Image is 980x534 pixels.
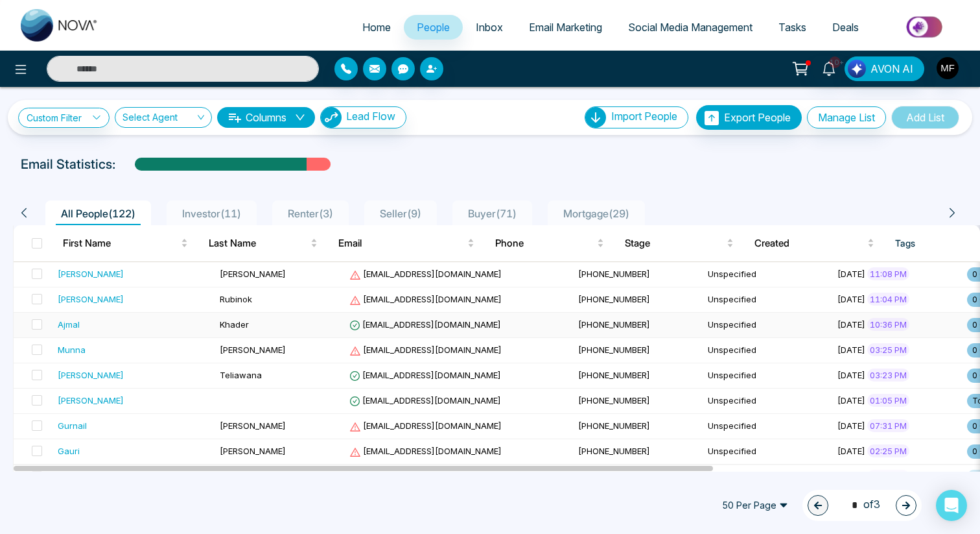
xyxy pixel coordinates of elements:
img: Lead Flow [321,107,342,128]
span: Rubinok [220,294,252,304]
span: [EMAIL_ADDRESS][DOMAIN_NAME] [349,319,501,330]
p: Email Statistics: [21,154,115,174]
div: Ajmal [58,318,80,331]
span: AVON AI [870,61,913,77]
span: [DATE] [837,395,865,406]
span: 50 Per Page [713,495,797,516]
td: Unspecified [703,363,832,389]
span: [PHONE_NUMBER] [578,395,650,406]
span: 07:31 PM [867,419,909,432]
span: Created [754,236,865,251]
span: 02:25 PM [867,444,909,457]
span: Deals [832,21,859,34]
div: [PERSON_NAME] [58,267,124,280]
img: Market-place.gif [878,12,972,42]
span: Export People [724,111,791,124]
span: [DATE] [837,420,865,431]
a: Lead FlowLead Flow [315,106,406,128]
span: Import People [611,110,677,123]
span: [DATE] [837,370,865,380]
th: Email [328,225,485,261]
span: First Name [63,236,178,251]
img: User Avatar [937,57,959,79]
img: Nova CRM Logo [21,9,99,42]
span: 10+ [829,56,841,68]
span: 01:05 PM [867,394,909,407]
th: Stage [614,225,744,261]
span: [EMAIL_ADDRESS][DOMAIN_NAME] [349,370,501,380]
a: Home [349,15,404,40]
span: [PERSON_NAME] [220,269,286,279]
span: [EMAIL_ADDRESS][DOMAIN_NAME] [349,294,502,304]
span: All People ( 122 ) [56,207,141,220]
div: Gurnail [58,419,87,432]
a: Social Media Management [615,15,765,40]
button: Columnsdown [217,107,315,128]
div: [PERSON_NAME] [58,369,124,382]
span: [EMAIL_ADDRESS][DOMAIN_NAME] [349,446,502,456]
span: Email Marketing [529,21,602,34]
span: 10:36 PM [867,318,909,331]
span: [EMAIL_ADDRESS][DOMAIN_NAME] [349,345,502,355]
span: Stage [625,236,724,251]
span: [DATE] [837,269,865,279]
span: Last Name [209,236,308,251]
th: Created [744,225,885,261]
button: Manage List [807,106,886,128]
span: [DATE] [837,446,865,456]
th: Phone [485,225,614,261]
span: [PHONE_NUMBER] [578,269,650,279]
td: Unspecified [703,262,832,287]
span: Home [362,21,391,34]
div: Gauri [58,444,80,457]
span: People [417,21,450,34]
td: Unspecified [703,414,832,439]
div: Munna [58,343,86,356]
span: [PHONE_NUMBER] [578,294,650,304]
th: Last Name [198,225,328,261]
a: 10+ [813,56,845,79]
img: Lead Flow [848,60,866,78]
span: [EMAIL_ADDRESS][DOMAIN_NAME] [349,269,502,279]
span: Renter ( 3 ) [283,207,338,220]
span: [EMAIL_ADDRESS][DOMAIN_NAME] [349,420,502,431]
td: Unspecified [703,439,832,465]
a: Email Marketing [516,15,615,40]
span: [PHONE_NUMBER] [578,370,650,380]
a: Custom Filter [18,108,110,128]
span: Teliawana [220,370,262,380]
span: 03:25 PM [867,343,909,356]
div: [PERSON_NAME] [58,293,124,306]
span: [DATE] [837,345,865,355]
span: [PHONE_NUMBER] [578,446,650,456]
a: Inbox [463,15,516,40]
a: Deals [819,15,872,40]
th: First Name [52,225,198,261]
span: [PHONE_NUMBER] [578,345,650,355]
span: Inbox [476,21,503,34]
span: [DATE] [837,319,865,330]
span: Tasks [778,21,806,34]
span: [DATE] [837,294,865,304]
span: [PHONE_NUMBER] [578,319,650,330]
span: Investor ( 11 ) [177,207,246,220]
span: Seller ( 9 ) [375,207,426,220]
span: Mortgage ( 29 ) [558,207,635,220]
div: [PERSON_NAME] [58,394,124,407]
button: AVON AI [845,56,924,81]
span: Phone [495,236,594,251]
span: Lead Flow [346,110,395,123]
span: 11:04 PM [867,293,909,306]
span: Email [338,236,465,251]
span: down [295,112,305,123]
span: [PERSON_NAME] [220,446,286,456]
span: [PHONE_NUMBER] [578,420,650,431]
button: Export People [696,105,802,130]
div: Open Intercom Messenger [936,490,967,521]
span: Social Media Management [628,21,752,34]
td: Unspecified [703,338,832,363]
span: [PERSON_NAME] [220,345,286,355]
a: People [404,15,463,40]
td: Unspecified [703,313,832,338]
td: Unspecified [703,389,832,414]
